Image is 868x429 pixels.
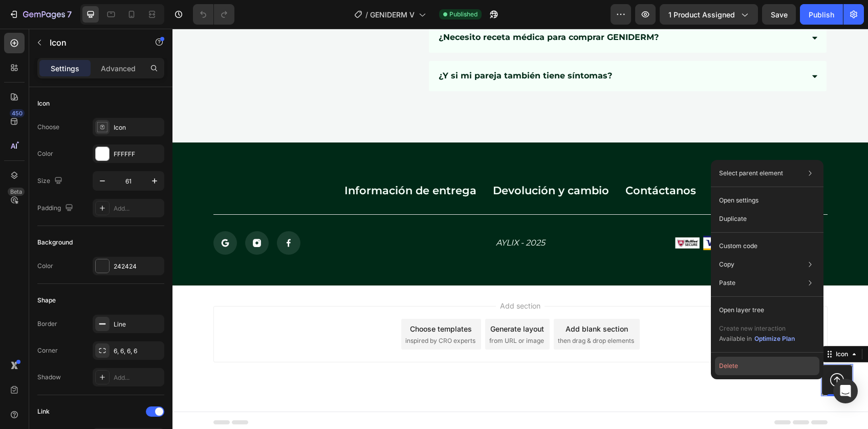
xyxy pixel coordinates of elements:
[114,346,162,356] div: 6, 6, 6, 6
[114,373,162,382] div: Add...
[453,155,524,169] a: Contáctanos
[449,10,478,19] span: Published
[719,260,734,269] p: Copy
[668,9,735,20] span: 1 product assigned
[531,207,555,221] img: gempages_572715924684014816-b6e71fa8-5f1a-4206-ba70-a7d6a9eeabda.png
[715,357,819,375] button: Delete
[719,241,757,251] p: Custom code
[37,149,53,158] div: Color
[37,261,53,271] div: Color
[193,4,234,25] div: Undo/Redo
[37,319,57,329] div: Border
[719,278,735,288] p: Paste
[37,99,50,108] div: Icon
[833,379,858,403] div: Open Intercom Messenger
[370,9,415,20] span: GENIDERM V
[114,320,162,329] div: Line
[172,29,868,429] iframe: Design area
[114,150,162,159] div: FFFFFF
[323,272,372,282] span: Add section
[266,42,440,52] strong: ¿Y si mi pareja también tiene síntomas?
[719,335,752,342] span: Available in
[365,9,368,20] span: /
[101,63,136,74] p: Advanced
[719,323,795,334] p: Create new interaction
[252,209,444,220] p: AYLIX - 2025
[809,9,834,20] div: Publish
[318,295,372,305] div: Generate layout
[719,169,783,178] p: Select parent element
[37,201,75,215] div: Padding
[37,373,61,382] div: Shadow
[114,123,162,132] div: Icon
[37,238,73,247] div: Background
[50,36,137,49] p: Icon
[114,204,162,213] div: Add...
[503,207,527,221] img: gempages_572715924684014816-7130bc07-081b-4c7f-ba8f-9af3d4789967.png
[754,334,795,343] div: Optimize Plan
[719,305,764,315] p: Open layer tree
[385,308,462,317] span: then drag & drop elements
[615,207,640,221] img: gempages_572715924684014816-82a9be1c-74f1-48b8-8bde-53358e750f6e.png
[587,207,612,221] img: gempages_572715924684014816-b39e9bf6-ded8-4a24-9568-5bb16223814d.png
[754,334,795,344] button: Optimize Plan
[10,109,25,117] div: 450
[800,4,843,25] button: Publish
[237,295,299,305] div: Choose templates
[37,174,64,188] div: Size
[37,296,56,305] div: Shape
[762,4,796,25] button: Save
[67,8,72,21] p: 7
[393,295,455,305] div: Add blank section
[37,122,59,132] div: Choose
[660,4,758,25] button: 1 product assigned
[233,308,303,317] span: inspired by CRO experts
[317,308,372,317] span: from URL or image
[114,262,162,271] div: 242424
[771,10,788,19] span: Save
[51,63,79,74] p: Settings
[320,155,437,169] a: Devolución y cambio
[8,188,25,196] div: Beta
[37,407,50,416] div: Link
[4,4,76,25] button: 7
[37,346,58,355] div: Corner
[719,196,758,205] p: Open settings
[719,214,747,223] p: Duplicate
[559,207,583,221] img: gempages_572715924684014816-b44e3666-e0d7-44b7-8b18-5a9ba38dfc74.png
[172,155,304,169] a: Información de entrega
